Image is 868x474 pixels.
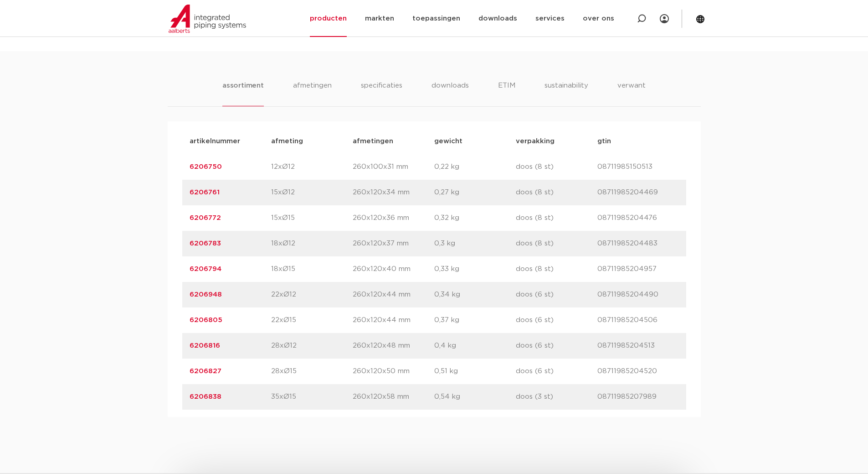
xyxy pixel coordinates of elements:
[516,136,597,147] p: verpakking
[597,136,679,147] p: gtin
[434,213,516,224] p: 0,32 kg
[516,238,597,249] p: doos (8 st)
[544,80,588,106] li: sustainability
[271,264,353,275] p: 18xØ15
[434,366,516,377] p: 0,51 kg
[516,187,597,198] p: doos (8 st)
[597,391,679,402] p: 08711985207989
[597,213,679,224] p: 08711985204476
[190,266,221,272] a: 6206794
[190,342,220,349] a: 6206816
[353,136,434,147] p: afmetingen
[434,187,516,198] p: 0,27 kg
[434,264,516,275] p: 0,33 kg
[353,213,434,224] p: 260x120x36 mm
[271,161,353,172] p: 12xØ12
[271,340,353,351] p: 28xØ12
[190,317,222,323] a: 6206805
[271,238,353,249] p: 18xØ12
[353,289,434,300] p: 260x120x44 mm
[434,136,516,147] p: gewicht
[353,366,434,377] p: 260x120x50 mm
[293,80,332,106] li: afmetingen
[434,289,516,300] p: 0,34 kg
[271,187,353,198] p: 15xØ12
[597,315,679,326] p: 08711985204506
[353,187,434,198] p: 260x120x34 mm
[271,289,353,300] p: 22xØ12
[271,366,353,377] p: 28xØ15
[271,136,353,147] p: afmeting
[353,264,434,275] p: 260x120x40 mm
[353,315,434,326] p: 260x120x44 mm
[190,214,221,221] a: 6206772
[516,161,597,172] p: doos (8 st)
[190,189,220,196] a: 6206761
[353,238,434,249] p: 260x120x37 mm
[516,213,597,224] p: doos (8 st)
[361,80,402,106] li: specificaties
[434,161,516,172] p: 0,22 kg
[190,163,222,170] a: 6206750
[190,136,271,147] p: artikelnummer
[498,80,515,106] li: ETIM
[434,238,516,249] p: 0,3 kg
[190,240,221,247] a: 6206783
[617,80,646,106] li: verwant
[434,391,516,402] p: 0,54 kg
[271,391,353,402] p: 35xØ15
[353,391,434,402] p: 260x120x58 mm
[597,340,679,351] p: 08711985204513
[353,161,434,172] p: 260x100x31 mm
[434,340,516,351] p: 0,4 kg
[597,187,679,198] p: 08711985204469
[271,213,353,224] p: 15xØ15
[597,264,679,275] p: 08711985204957
[271,315,353,326] p: 22xØ15
[190,393,221,400] a: 6206838
[190,368,221,375] a: 6206827
[222,80,264,106] li: assortiment
[597,238,679,249] p: 08711985204483
[516,366,597,377] p: doos (6 st)
[516,289,597,300] p: doos (6 st)
[190,291,222,298] a: 6206948
[431,80,469,106] li: downloads
[434,315,516,326] p: 0,37 kg
[516,340,597,351] p: doos (6 st)
[353,340,434,351] p: 260x120x48 mm
[516,264,597,275] p: doos (8 st)
[516,315,597,326] p: doos (6 st)
[516,391,597,402] p: doos (3 st)
[597,366,679,377] p: 08711985204520
[597,289,679,300] p: 08711985204490
[597,161,679,172] p: 08711985150513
